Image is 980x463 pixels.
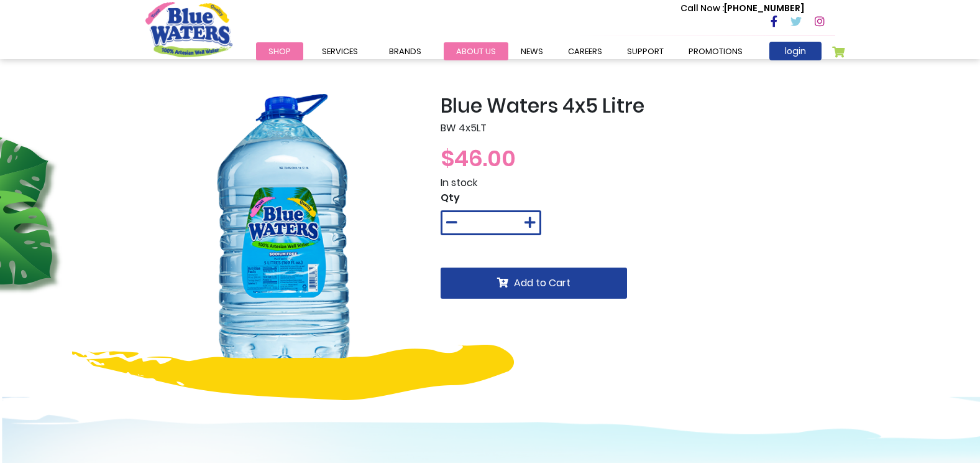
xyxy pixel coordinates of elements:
[145,2,232,57] a: store logo
[615,42,676,60] a: support
[676,42,755,60] a: Promotions
[441,143,516,174] span: $46.00
[268,45,291,57] span: Shop
[508,42,556,60] a: News
[145,94,422,371] img: Blue_Waters_4x5_Litre_1_5.png
[441,175,477,190] span: In stock
[441,190,460,205] span: Qty
[322,45,358,57] span: Services
[72,345,514,400] img: yellow-design.png
[769,42,822,60] a: login
[441,94,835,118] h2: Blue Waters 4x5 Litre
[389,45,421,57] span: Brands
[680,2,724,14] span: Call Now :
[441,121,835,136] p: BW 4x5LT
[680,2,804,15] p: [PHONE_NUMBER]
[514,276,570,290] span: Add to Cart
[556,42,615,60] a: careers
[441,268,627,299] button: Add to Cart
[444,42,508,60] a: about us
